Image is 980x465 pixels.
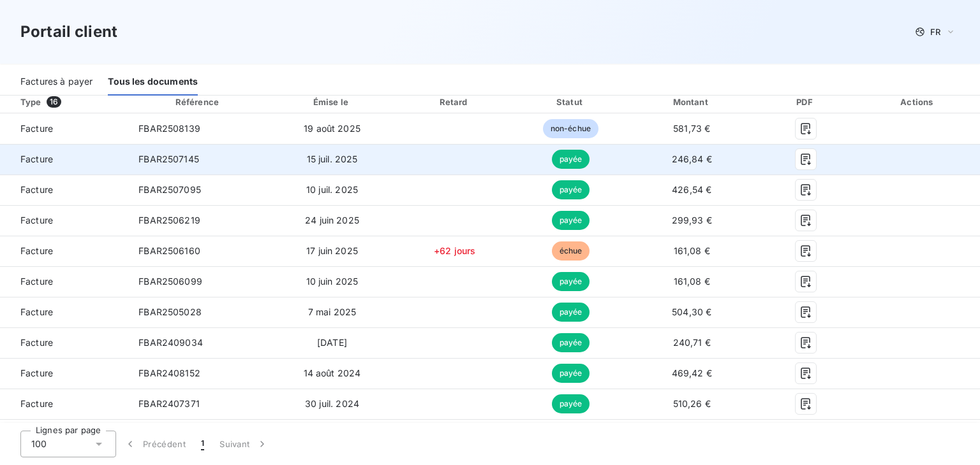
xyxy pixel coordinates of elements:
[13,96,126,108] div: Type
[552,150,590,169] span: payée
[552,394,590,413] span: payée
[212,431,276,457] button: Suivant
[304,123,360,134] span: 19 août 2025
[552,303,590,322] span: payée
[552,241,590,261] span: échue
[516,96,626,108] div: Statut
[630,96,753,108] div: Montant
[193,431,212,457] button: 1
[47,96,61,108] span: 16
[138,337,203,348] span: FBAR2409034
[305,215,359,225] span: 24 juin 2025
[138,398,200,409] span: FBAR2407371
[317,337,347,348] span: [DATE]
[138,184,201,195] span: FBAR2507095
[672,368,712,378] span: 469,42 €
[543,119,598,138] span: non-échue
[308,306,357,317] span: 7 mai 2025
[673,398,711,409] span: 510,26 €
[10,122,118,135] span: Facture
[305,398,359,409] span: 30 juil. 2024
[138,368,200,378] span: FBAR2408152
[552,333,590,352] span: payée
[20,20,117,43] h3: Portail client
[672,215,712,225] span: 299,93 €
[552,211,590,230] span: payée
[674,276,710,287] span: 161,08 €
[10,397,118,410] span: Facture
[304,368,361,378] span: 14 août 2024
[672,306,711,317] span: 504,30 €
[138,154,199,164] span: FBAR2507145
[672,154,712,164] span: 246,84 €
[306,276,359,287] span: 10 juin 2025
[138,245,200,256] span: FBAR2506160
[20,69,93,96] div: Factures à payer
[306,184,358,195] span: 10 juil. 2025
[552,364,590,383] span: payée
[10,214,118,227] span: Facture
[10,183,118,196] span: Facture
[434,245,475,256] span: +62 jours
[108,69,198,96] div: Tous les documents
[138,276,202,287] span: FBAR2506099
[31,438,47,450] span: 100
[758,96,853,108] div: PDF
[10,336,118,349] span: Facture
[399,96,511,108] div: Retard
[116,431,193,457] button: Précédent
[552,272,590,291] span: payée
[138,306,202,317] span: FBAR2505028
[930,27,940,37] span: FR
[672,184,711,195] span: 426,54 €
[307,154,358,164] span: 15 juil. 2025
[673,123,710,134] span: 581,73 €
[859,96,977,108] div: Actions
[673,337,711,348] span: 240,71 €
[10,306,118,318] span: Facture
[138,215,200,225] span: FBAR2506219
[306,245,358,256] span: 17 juin 2025
[175,97,219,107] div: Référence
[552,180,590,199] span: payée
[138,123,200,134] span: FBAR2508139
[10,275,118,288] span: Facture
[10,153,118,166] span: Facture
[10,367,118,380] span: Facture
[10,245,118,257] span: Facture
[271,96,393,108] div: Émise le
[201,438,204,450] span: 1
[674,245,710,256] span: 161,08 €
